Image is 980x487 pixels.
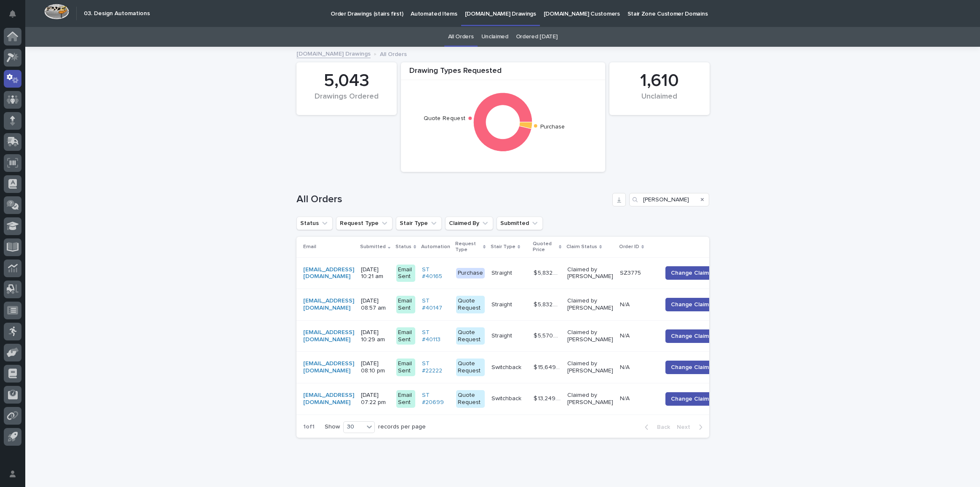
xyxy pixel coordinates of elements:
a: ST #40113 [422,329,449,343]
div: Email Sent [396,390,415,408]
div: Purchase [456,268,485,278]
a: ST #20699 [422,392,449,406]
span: Change Claimer [671,300,715,309]
button: Back [638,423,673,431]
a: [EMAIL_ADDRESS][DOMAIN_NAME] [303,360,354,375]
div: 5,043 [311,70,382,91]
tr: [EMAIL_ADDRESS][DOMAIN_NAME] [DATE] 08:10 pmEmail SentST #22222 Quote RequestSwitchbackSwitchback... [296,352,734,383]
p: 1 of 1 [296,417,321,437]
p: Switchback [491,393,523,402]
div: 1,610 [624,70,695,91]
div: Unclaimed [624,92,695,110]
p: N/A [620,331,631,340]
p: Stair Type [491,242,515,252]
text: Quote Request [424,115,465,121]
div: 30 [344,423,364,431]
p: Quoted Price [533,239,557,255]
p: $ 5,832.00 [534,268,562,277]
p: [DATE] 10:21 am [361,266,390,281]
p: Email [303,242,316,252]
p: records per page [378,423,426,431]
p: $ 5,570.00 [534,331,562,340]
p: Submitted [360,242,386,252]
p: $ 13,249.00 [534,393,562,402]
p: Claimed by [PERSON_NAME] [567,297,613,312]
p: [DATE] 07:22 pm [361,392,390,406]
p: Claimed by [PERSON_NAME] [567,392,613,406]
div: Email Sent [396,265,415,282]
p: $ 15,649.00 [534,362,562,371]
p: SZ3775 [620,268,643,277]
p: Status [395,242,411,252]
button: Stair Type [396,217,442,230]
p: All Orders [380,49,407,58]
button: Change Claimer [665,266,720,280]
div: Email Sent [396,359,415,376]
h2: 03. Design Automations [84,10,150,17]
p: Claimed by [PERSON_NAME] [567,329,613,343]
p: Straight [491,268,514,277]
span: Change Claimer [671,332,715,340]
h1: All Orders [296,193,609,206]
p: [DATE] 10:29 am [361,329,390,343]
button: Submitted [497,217,543,230]
span: Back [652,424,670,430]
p: $ 5,832.00 [534,300,562,308]
a: [EMAIL_ADDRESS][DOMAIN_NAME] [303,329,354,343]
p: Show [325,423,340,431]
a: All Orders [448,27,474,47]
button: Change Claimer [665,329,720,343]
input: Search [629,193,709,206]
button: Next [673,423,709,431]
p: Request Type [455,239,481,255]
div: Email Sent [396,327,415,345]
button: Notifications [4,5,21,23]
p: Straight [491,300,514,308]
a: [DOMAIN_NAME] Drawings [296,48,371,58]
tr: [EMAIL_ADDRESS][DOMAIN_NAME] [DATE] 10:21 amEmail SentST #40165 PurchaseStraightStraight $ 5,832.... [296,257,734,289]
button: Status [296,217,333,230]
p: Automation [421,242,450,252]
a: ST #40147 [422,297,449,312]
p: [DATE] 08:57 am [361,297,390,312]
p: N/A [620,300,631,308]
p: N/A [620,362,631,371]
a: [EMAIL_ADDRESS][DOMAIN_NAME] [303,297,354,312]
div: Quote Request [456,327,485,345]
p: Claimed by [PERSON_NAME] [567,266,613,281]
p: [DATE] 08:10 pm [361,360,390,375]
button: Change Claimer [665,392,720,406]
p: N/A [620,393,631,402]
span: Change Claimer [671,395,715,403]
button: Change Claimer [665,361,720,374]
p: Switchback [491,362,523,371]
div: Email Sent [396,296,415,313]
p: Straight [491,331,514,340]
div: Notifications [11,10,21,24]
img: Workspace Logo [44,4,69,19]
div: Drawing Types Requested [401,67,605,80]
a: ST #40165 [422,266,449,281]
div: Quote Request [456,296,485,313]
button: Change Claimer [665,298,720,311]
a: ST #22222 [422,360,449,375]
tr: [EMAIL_ADDRESS][DOMAIN_NAME] [DATE] 10:29 amEmail SentST #40113 Quote RequestStraightStraight $ 5... [296,320,734,352]
a: Unclaimed [481,27,508,47]
a: [EMAIL_ADDRESS][DOMAIN_NAME] [303,266,354,281]
tr: [EMAIL_ADDRESS][DOMAIN_NAME] [DATE] 07:22 pmEmail SentST #20699 Quote RequestSwitchbackSwitchback... [296,383,734,415]
button: Request Type [336,217,393,230]
div: Quote Request [456,390,485,408]
span: Change Claimer [671,269,715,277]
p: Order ID [619,242,639,252]
div: Drawings Ordered [311,92,382,110]
p: Claim Status [566,242,597,252]
span: Next [677,424,695,430]
tr: [EMAIL_ADDRESS][DOMAIN_NAME] [DATE] 08:57 amEmail SentST #40147 Quote RequestStraightStraight $ 5... [296,289,734,321]
div: Quote Request [456,359,485,376]
span: Change Claimer [671,363,715,372]
p: Claimed by [PERSON_NAME] [567,360,613,375]
a: Ordered [DATE] [516,27,558,47]
a: [EMAIL_ADDRESS][DOMAIN_NAME] [303,392,354,406]
text: Purchase [540,124,565,130]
